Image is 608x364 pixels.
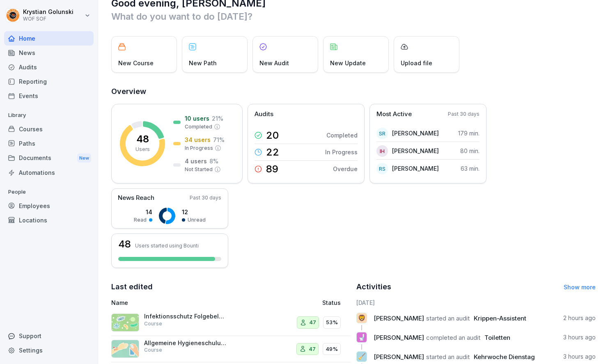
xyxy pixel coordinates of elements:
[376,163,388,174] div: RS
[326,318,338,327] p: 53%
[118,193,154,203] p: News Reach
[185,114,209,123] p: 10 users
[185,157,207,165] p: 4 users
[309,345,316,353] p: 47
[392,129,439,137] p: [PERSON_NAME]
[136,134,149,144] p: 48
[563,314,596,322] p: 2 hours ago
[118,239,131,249] h3: 48
[185,135,211,144] p: 34 users
[563,353,596,361] p: 3 hours ago
[392,147,439,155] p: [PERSON_NAME]
[374,314,424,322] span: [PERSON_NAME]
[4,74,94,89] a: Reporting
[23,16,73,22] p: WOF SOF
[4,89,94,103] a: Events
[4,343,94,357] a: Settings
[118,59,154,67] p: New Course
[309,318,316,327] p: 47
[266,147,279,157] p: 22
[474,314,526,322] span: Krippen-Assistent
[426,353,470,361] span: started an audit
[111,281,351,293] h2: Last edited
[4,329,94,343] div: Support
[77,153,91,163] div: New
[401,59,432,67] p: Upload file
[266,130,279,140] p: 20
[376,145,388,157] div: IH
[111,309,351,336] a: Infektionsschutz Folgebelehrung (nach §43 IfSG)Course4753%
[358,332,366,343] p: 🚽
[4,60,94,74] a: Audits
[213,135,225,144] p: 71 %
[134,208,152,216] p: 14
[356,281,391,293] h2: Activities
[474,353,535,361] span: Kehrwoche Dienstag
[185,166,213,173] p: Not Started
[144,339,226,347] p: Allgemeine Hygieneschulung (nach LHMV §4)
[182,208,206,216] p: 12
[4,151,94,166] a: DocumentsNew
[448,110,480,118] p: Past 30 days
[259,59,289,67] p: New Audit
[392,164,439,173] p: [PERSON_NAME]
[266,164,278,174] p: 89
[111,336,351,363] a: Allgemeine Hygieneschulung (nach LHMV §4)Course4749%
[326,131,358,140] p: Completed
[188,216,206,224] p: Unread
[185,123,212,130] p: Completed
[322,298,341,307] p: Status
[111,314,139,332] img: tgff07aey9ahi6f4hltuk21p.png
[325,148,358,156] p: In Progress
[144,320,162,327] p: Course
[135,146,150,153] p: Users
[111,298,258,307] p: Name
[4,165,94,180] a: Automations
[426,334,480,341] span: completed an audit
[376,128,388,139] div: SR
[356,298,596,307] h6: [DATE]
[111,340,139,358] img: gxsnf7ygjsfsmxd96jxi4ufn.png
[4,136,94,151] a: Paths
[330,59,366,67] p: New Update
[4,185,94,199] p: People
[484,334,510,341] span: Toiletten
[4,31,94,46] a: Home
[4,122,94,136] a: Courses
[358,351,366,362] p: 🧹
[358,312,366,324] p: 🦁
[563,333,596,341] p: 3 hours ago
[458,129,480,137] p: 179 min.
[255,110,273,119] p: Audits
[374,353,424,361] span: [PERSON_NAME]
[4,151,94,166] div: Documents
[4,109,94,122] p: Library
[376,110,412,119] p: Most Active
[190,194,221,201] p: Past 30 days
[4,46,94,60] a: News
[461,164,480,173] p: 63 min.
[111,10,596,23] p: What do you want to do [DATE]?
[144,313,226,320] p: Infektionsschutz Folgebelehrung (nach §43 IfSG)
[4,199,94,213] a: Employees
[374,334,424,341] span: [PERSON_NAME]
[189,59,217,67] p: New Path
[333,165,358,173] p: Overdue
[212,114,223,123] p: 21 %
[460,147,480,155] p: 80 min.
[144,346,162,354] p: Course
[23,9,73,16] p: Krystian Golunski
[135,243,199,249] p: Users started using Bounti
[4,213,94,227] a: Locations
[426,314,470,322] span: started an audit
